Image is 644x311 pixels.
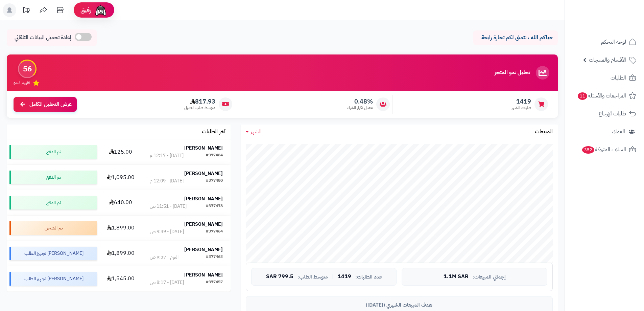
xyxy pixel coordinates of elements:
[251,128,262,136] span: الشهر
[495,70,530,76] h3: تحليل نمو المتجر
[150,203,187,210] div: [DATE] - 11:51 ص
[266,274,293,280] span: 799.5 SAR
[150,254,178,261] div: اليوم - 9:37 ص
[184,195,223,202] strong: [PERSON_NAME]
[582,146,594,154] span: 352
[150,152,184,159] div: [DATE] - 12:17 م
[577,91,626,101] span: المراجعات والأسئلة
[184,170,223,177] strong: [PERSON_NAME]
[511,105,531,111] span: طلبات الشهر
[444,274,469,280] span: 1.1M SAR
[14,97,77,112] a: عرض التحليل الكامل
[612,127,625,136] span: العملاء
[511,98,531,105] span: 1419
[15,34,71,42] span: إعادة تحميل البيانات التلقائي
[611,73,626,83] span: الطلبات
[9,171,97,184] div: تم الدفع
[150,228,184,235] div: [DATE] - 9:39 ص
[100,165,142,190] td: 1,095.00
[355,274,382,280] span: عدد الطلبات:
[184,105,215,111] span: متوسط طلب العميل
[347,98,373,105] span: 0.48%
[473,274,506,280] span: إجمالي المبيعات:
[338,274,351,280] span: 1419
[581,145,626,154] span: السلات المتروكة
[569,88,640,104] a: المراجعات والأسئلة11
[184,98,215,105] span: 817.93
[184,221,223,228] strong: [PERSON_NAME]
[589,55,626,65] span: الأقسام والمنتجات
[150,178,184,184] div: [DATE] - 12:09 م
[9,145,97,159] div: تم الدفع
[569,106,640,122] a: طلبات الإرجاع
[100,266,142,291] td: 1,545.00
[14,80,30,86] span: تقييم النمو
[9,196,97,209] div: تم الدفع
[18,3,35,19] a: تحديثات المنصة
[569,34,640,50] a: لوحة التحكم
[9,221,97,235] div: تم الشحن
[206,152,223,159] div: #377484
[578,92,587,100] span: 11
[347,105,373,111] span: معدل تكرار الشراء
[206,254,223,261] div: #377463
[202,129,225,135] h3: آخر الطلبات
[569,124,640,140] a: العملاء
[184,145,223,152] strong: [PERSON_NAME]
[535,129,553,135] h3: المبيعات
[206,279,223,286] div: #377457
[206,178,223,184] div: #377480
[9,272,97,286] div: [PERSON_NAME] تجهيز الطلب
[9,247,97,260] div: [PERSON_NAME] تجهيز الطلب
[599,109,626,118] span: طلبات الإرجاع
[184,271,223,279] strong: [PERSON_NAME]
[100,216,142,241] td: 1,899.00
[569,70,640,86] a: الطلبات
[29,101,72,108] span: عرض التحليل الكامل
[251,302,547,309] div: هدف المبيعات الشهري ([DATE])
[150,279,184,286] div: [DATE] - 8:17 ص
[601,37,626,47] span: لوحة التحكم
[94,3,108,17] img: ai-face.png
[569,141,640,158] a: السلات المتروكة352
[80,6,91,14] span: رفيق
[297,274,328,280] span: متوسط الطلب:
[478,34,553,42] p: حياكم الله ، نتمنى لكم تجارة رابحة
[206,203,223,210] div: #377478
[100,139,142,164] td: 125.00
[206,228,223,235] div: #377464
[184,246,223,253] strong: [PERSON_NAME]
[100,190,142,215] td: 640.00
[246,128,262,136] a: الشهر
[332,274,334,279] span: |
[100,241,142,266] td: 1,899.00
